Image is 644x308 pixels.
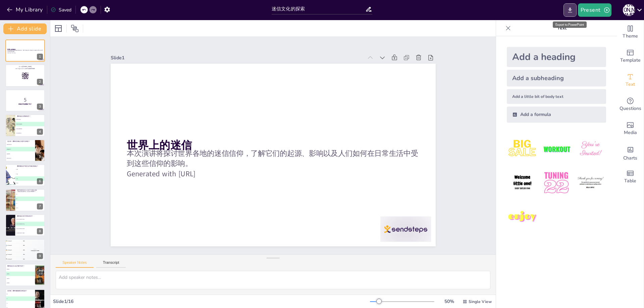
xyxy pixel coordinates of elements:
[6,245,7,246] span: silver
[575,167,606,198] img: 6.jpeg
[56,260,94,268] button: Speaker Notes
[15,224,16,224] span: B
[15,169,16,170] span: A
[126,107,397,236] p: Generated with [URL]
[623,3,635,17] button: [PERSON_NAME]
[15,208,45,209] span: 兔子
[578,3,611,17] button: Present
[617,20,644,44] div: Change the overall theme
[31,250,39,251] div: Participant 1
[6,278,35,279] span: 代表平常
[7,245,12,246] span: Participant 2
[575,133,606,165] img: 3.jpeg
[7,66,43,68] p: Go to
[563,3,577,17] button: Export to PowerPoint
[71,24,79,33] span: Position
[620,57,641,64] span: Template
[507,201,538,233] img: 7.jpeg
[541,133,572,165] img: 2.jpeg
[15,228,16,229] span: C
[6,158,35,159] span: 在雨天洗衣服
[15,133,16,134] span: D
[5,164,45,186] div: 6
[6,249,7,251] span: bronze
[626,81,635,88] span: Text
[507,47,606,67] div: Add a heading
[6,258,7,260] div: 5
[6,268,35,269] span: 代表好运
[15,208,16,208] span: D
[623,155,637,162] span: Charts
[7,67,43,69] p: and login with code
[617,165,644,189] div: Add a table
[15,203,16,204] span: C
[507,167,538,198] img: 4.jpeg
[5,89,45,112] div: 3
[15,174,16,174] span: B
[15,169,45,170] span: 蓝色
[53,298,370,305] div: Slide 1 / 16
[37,54,43,60] div: 1
[17,189,43,193] p: 哪种动物在西方文化中常被认为是[DEMOGRAPHIC_DATA]的伙伴？
[15,223,45,224] span: 在室内打开雨伞带来坏运
[7,265,33,267] p: 哪种迷信与13这个数字有关？
[7,50,43,52] p: 本次演讲将探讨世界各地的迷信信仰，了解它们的起源、影响以及人们如何在日常生活中受到这些信仰的影响。
[7,49,15,50] strong: 世界上的迷信
[272,4,365,14] input: Insert title
[6,273,35,274] span: 代表坏运
[7,96,43,104] p: 5
[17,215,43,217] p: 哪种迷信与打开雨伞有关？
[18,103,32,105] strong: 准备好开始测验了吗？
[6,144,35,145] span: 在家里打破镜子
[5,64,45,86] div: 2
[5,239,45,261] div: 9
[7,241,12,242] span: Participant 1
[137,79,202,119] strong: 世界上的迷信
[15,198,45,199] span: 猫
[96,260,126,268] button: Transcript
[37,250,39,251] span: 500
[31,249,39,250] div: Top scorer
[553,21,587,28] div: Export to PowerPoint
[5,264,45,286] div: 10
[6,153,35,154] span: 在家里喂鸟
[469,299,492,304] span: Single View
[37,178,43,184] div: 6
[15,219,16,220] span: A
[37,203,43,209] div: 7
[37,253,43,259] div: 9
[15,128,16,129] span: C
[6,294,35,295] span: 猪
[130,89,406,226] p: 本次演讲将探讨世界各地的迷信信仰，了解它们的起源、影响以及人们如何在日常生活中受到这些信仰的影响。
[6,283,35,284] span: 代表富裕
[5,4,46,15] button: My Library
[6,148,35,149] span: 在夜晚剪指甲
[5,114,45,136] div: 4
[507,133,538,165] img: 1.jpeg
[623,33,638,40] span: Theme
[617,117,644,141] div: Add images, graphics, shapes or video
[17,165,43,167] p: 哪种颜色在中国文化中象征着好运？
[17,115,43,117] p: 哪种迷信与黑猫有关？
[53,23,64,34] div: Layout
[514,20,610,36] p: Text
[507,70,606,86] div: Add a subheading
[5,189,45,211] div: 7
[6,254,7,255] div: 4
[7,52,43,54] p: Generated with [URL]
[7,290,33,292] p: 在印度，哪种动物被视为神圣的？
[7,254,12,255] span: Participant 4
[507,89,606,104] div: Add a little bit of body text
[5,214,45,236] div: 8
[22,66,32,67] strong: [DOMAIN_NAME]
[15,119,16,120] span: A
[51,7,71,13] div: Saved
[7,140,33,142] p: 在日本，哪种行为被认为是不吉利的？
